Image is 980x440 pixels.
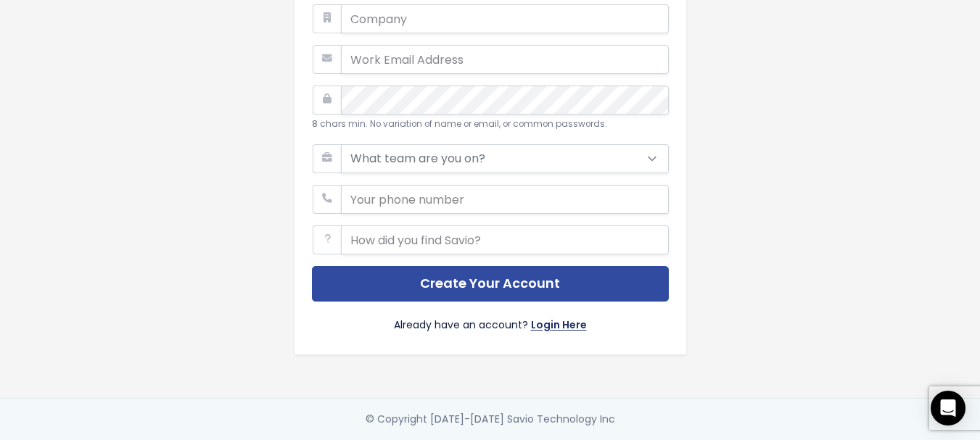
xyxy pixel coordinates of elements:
input: Your phone number [341,185,669,214]
div: Already have an account? [312,302,669,337]
a: Login Here [531,316,587,337]
button: Create Your Account [312,266,669,302]
div: Open Intercom Messenger [931,391,965,426]
input: How did you find Savio? [341,225,669,254]
small: 8 chars min. No variation of name or email, or common passwords. [312,118,607,130]
input: Work Email Address [341,45,669,74]
div: © Copyright [DATE]-[DATE] Savio Technology Inc [366,410,615,428]
input: Company [341,4,669,33]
